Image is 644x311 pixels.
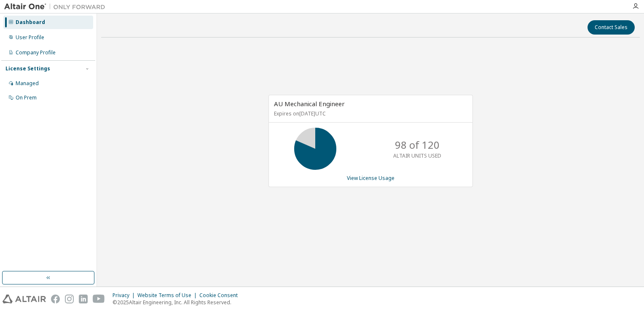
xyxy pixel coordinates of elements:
div: User Profile [16,34,44,41]
div: Website Terms of Use [137,292,199,299]
img: facebook.svg [51,295,60,303]
img: youtube.svg [93,295,105,303]
p: © 2025 Altair Engineering, Inc. All Rights Reserved. [113,299,243,306]
p: ALTAIR UNITS USED [393,152,441,159]
button: Contact Sales [588,20,635,35]
div: Managed [16,80,39,87]
p: 98 of 120 [395,138,440,152]
img: linkedin.svg [79,295,88,303]
a: View License Usage [347,174,394,182]
div: On Prem [16,94,37,101]
div: Company Profile [16,49,56,56]
p: Expires on [DATE] UTC [274,110,465,117]
div: License Settings [5,65,50,72]
img: instagram.svg [65,295,74,303]
span: AU Mechanical Engineer [274,99,345,108]
img: Altair One [4,3,110,11]
div: Cookie Consent [199,292,243,299]
div: Privacy [113,292,137,299]
img: altair_logo.svg [3,295,46,303]
div: Dashboard [16,19,45,26]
